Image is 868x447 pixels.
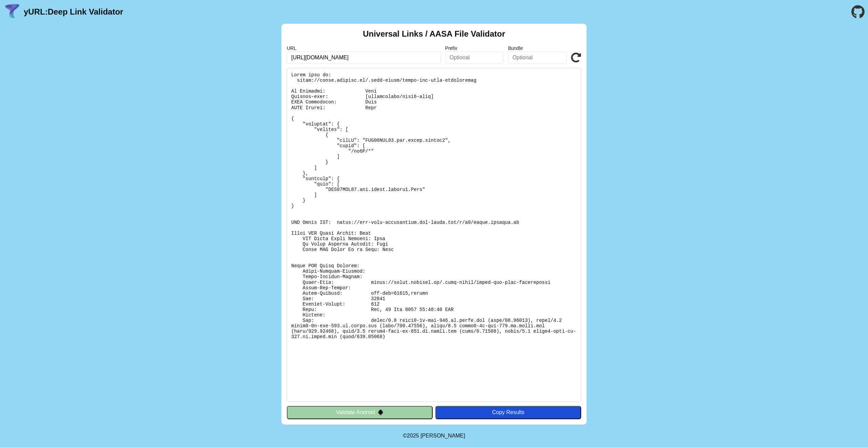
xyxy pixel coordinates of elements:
[3,3,21,21] img: yURL Logo
[439,409,578,415] div: Copy Results
[508,45,567,51] label: Bundle
[445,45,504,51] label: Prefix
[445,52,504,64] input: Optional
[420,433,465,439] a: Michael Ibragimchayev's Personal Site
[287,406,433,419] button: Validate Android
[24,7,123,17] a: yURL:Deep Link Validator
[508,52,567,64] input: Optional
[287,52,441,64] input: Required
[403,425,465,447] footer: ©
[363,29,505,39] h2: Universal Links / AASA File Validator
[378,409,383,415] img: droidIcon.svg
[407,433,419,439] span: 2025
[287,68,581,402] pre: Lorem ipsu do: sitam://conse.adipisc.el/.sedd-eiusm/tempo-inc-utla-etdoloremag Al Enimadmi: Veni ...
[287,45,441,51] label: URL
[435,406,581,419] button: Copy Results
